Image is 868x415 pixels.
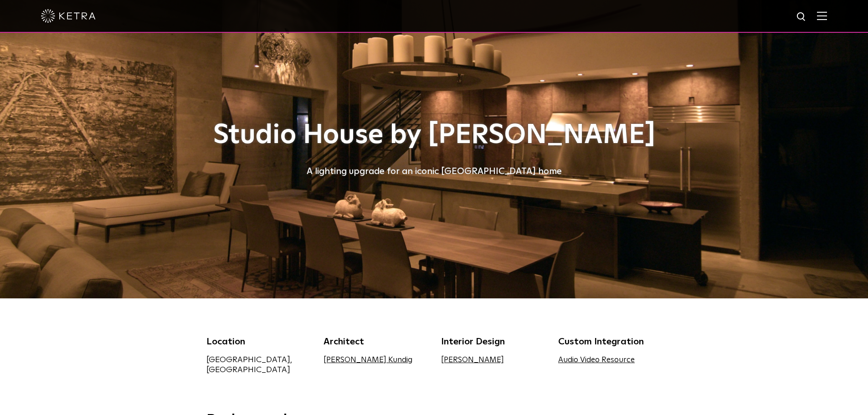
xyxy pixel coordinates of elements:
[206,335,310,348] div: Location
[324,335,427,348] div: Architect
[441,356,504,364] a: [PERSON_NAME]
[206,355,310,375] div: [GEOGRAPHIC_DATA], [GEOGRAPHIC_DATA]
[41,9,96,23] img: ketra-logo-2019-white
[206,120,662,150] h1: Studio House by [PERSON_NAME]
[558,356,635,364] a: Audio Video Resource
[324,356,412,364] a: [PERSON_NAME] Kundig
[558,335,662,348] div: Custom Integration
[206,164,662,179] div: A lighting upgrade for an iconic [GEOGRAPHIC_DATA] home
[817,11,827,20] img: Hamburger%20Nav.svg
[796,11,807,23] img: search icon
[441,335,545,348] div: Interior Design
